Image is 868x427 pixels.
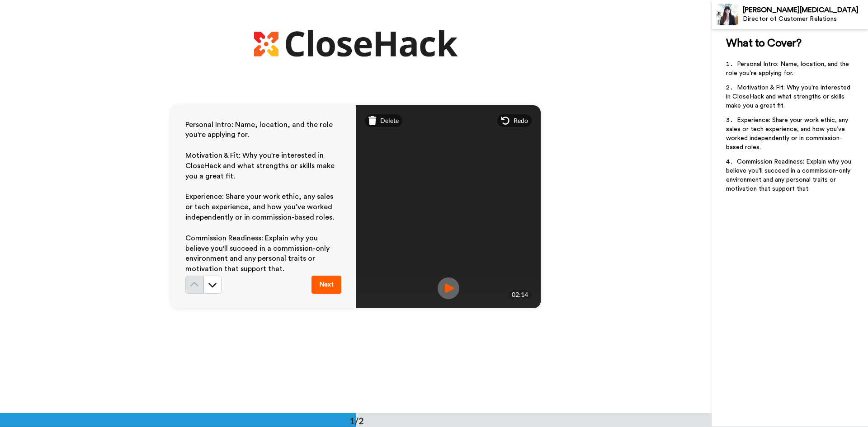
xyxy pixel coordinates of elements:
[743,6,868,14] div: [PERSON_NAME][MEDICAL_DATA]
[726,117,850,150] span: Experience: Share your work ethic, any sales or tech experience, and how you’ve worked independen...
[311,276,341,294] button: Next
[726,38,801,49] span: What to Cover?
[185,193,335,221] span: Experience: Share your work ethic, any sales or tech experience, and how you’ve worked independen...
[185,235,331,273] span: Commission Readiness: Explain why you believe you'll succeed in a commission-only environment and...
[726,84,852,109] span: Motivation & Fit: Why you're interested in CloseHack and what strengths or skills make you a grea...
[726,159,853,192] span: Commission Readiness: Explain why you believe you'll succeed in a commission-only environment and...
[185,121,335,139] span: Personal Intro: Name, location, and the role you're applying for.
[335,414,378,427] div: 1/2
[717,4,738,25] img: Profile Image
[514,116,528,125] span: Redo
[508,290,532,299] div: 02:14
[365,114,402,127] div: Delete
[380,116,399,125] span: Delete
[743,15,868,23] div: Director of Customer Relations
[185,152,336,180] span: Motivation & Fit: Why you're interested in CloseHack and what strengths or skills make you a grea...
[726,61,851,76] span: Personal Intro: Name, location, and the role you're applying for.
[438,277,459,299] img: ic_record_play.svg
[497,114,532,127] div: Redo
